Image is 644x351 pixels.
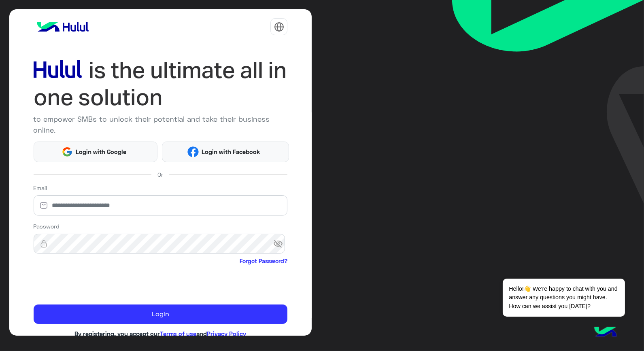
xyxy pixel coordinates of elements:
span: By registering, you accept our [74,330,160,337]
span: Hello!👋 We're happy to chat with you and answer any questions you might have. How can we assist y... [503,279,625,317]
button: Login with Google [34,142,157,162]
span: visibility_off [273,237,288,251]
img: hulul-logo.png [591,319,620,347]
button: Login [34,304,288,324]
img: email [34,201,54,209]
p: to empower SMBs to unlock their potential and take their business online. [34,114,288,135]
img: hululLoginTitle_EN.svg [34,57,288,111]
iframe: reCAPTCHA [34,267,157,298]
img: Facebook [187,146,199,158]
a: Terms of use [160,330,196,337]
img: Google [62,146,73,158]
label: Email [34,184,47,192]
img: tab [274,22,284,32]
button: Login with Facebook [162,142,289,162]
img: logo [34,19,92,35]
a: Forgot Password? [240,257,287,265]
span: Login with Google [73,147,130,156]
img: lock [34,240,54,248]
span: and [196,330,207,337]
span: Login with Facebook [199,147,264,156]
span: Or [157,170,163,179]
label: Password [34,222,60,230]
a: Privacy Policy [207,330,246,337]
